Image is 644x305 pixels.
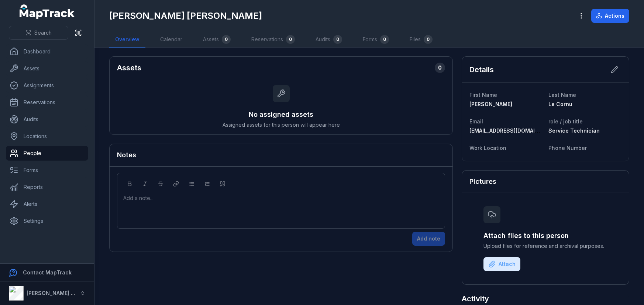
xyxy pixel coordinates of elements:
[223,121,340,129] span: Assigned assets for this person will appear here
[20,4,75,19] a: MapTrack
[34,29,52,36] span: Search
[6,163,88,178] a: Forms
[117,63,141,73] h2: Assets
[6,146,88,161] a: People
[469,118,483,125] span: Email
[6,78,88,93] a: Assignments
[9,26,68,40] button: Search
[483,231,607,241] h3: Attach files to this person
[380,35,389,44] div: 0
[109,32,145,48] a: Overview
[23,269,72,276] strong: Contact MapTrack
[245,32,301,48] a: Reservations0
[6,197,88,211] a: Alerts
[310,32,348,48] a: Audits0
[483,257,520,271] button: Attach
[548,118,583,125] span: role / job title
[286,35,295,44] div: 0
[435,63,445,73] div: 0
[6,61,88,76] a: Assets
[548,101,572,107] span: Le Cornu
[6,129,88,144] a: Locations
[6,214,88,228] a: Settings
[469,176,496,187] h3: Pictures
[591,9,629,23] button: Actions
[117,150,136,160] h3: Notes
[548,92,576,98] span: Last Name
[197,32,237,48] a: Assets0
[462,294,489,304] h2: Activity
[469,127,558,134] span: [EMAIL_ADDRESS][DOMAIN_NAME]
[6,180,88,194] a: Reports
[469,92,497,98] span: First Name
[357,32,395,48] a: Forms0
[154,32,188,48] a: Calendar
[469,145,506,151] span: Work Location
[469,101,512,107] span: [PERSON_NAME]
[6,44,88,59] a: Dashboard
[469,64,494,75] h2: Details
[27,290,78,296] strong: [PERSON_NAME] Air
[548,127,600,134] span: Service Technician
[548,145,587,151] span: Phone Number
[404,32,438,48] a: Files0
[249,109,313,120] h3: No assigned assets
[6,112,88,127] a: Audits
[483,242,607,250] span: Upload files for reference and archival purposes.
[424,35,433,44] div: 0
[222,35,231,44] div: 0
[109,10,262,22] h1: [PERSON_NAME] [PERSON_NAME]
[333,35,342,44] div: 0
[6,95,88,110] a: Reservations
